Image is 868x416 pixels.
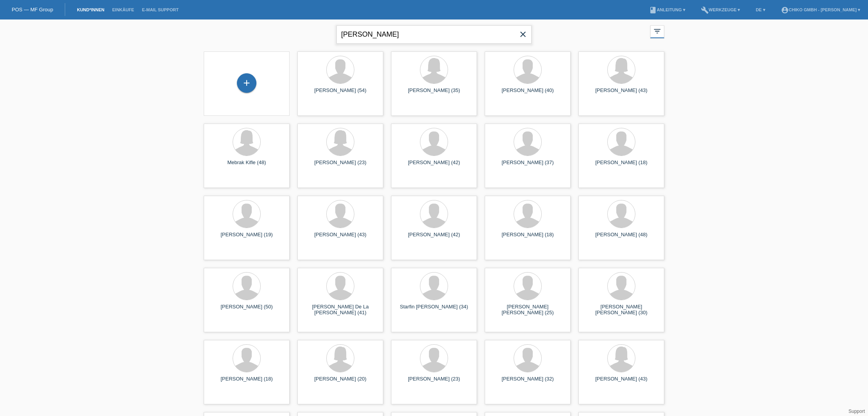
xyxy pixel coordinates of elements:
a: buildWerkzeuge ▾ [697,7,744,12]
a: DE ▾ [752,7,769,12]
div: Starfin [PERSON_NAME] (34) [397,304,471,316]
i: book [649,6,657,14]
input: Suche... [336,25,532,44]
div: [PERSON_NAME] (42) [397,232,471,244]
a: POS — MF Group [12,7,53,12]
div: [PERSON_NAME] (19) [210,232,283,244]
div: [PERSON_NAME] (37) [491,159,564,172]
i: filter_list [653,27,662,35]
div: [PERSON_NAME] (23) [304,159,377,172]
div: [PERSON_NAME] (43) [585,87,658,100]
i: build [701,6,709,14]
div: [PERSON_NAME] (32) [491,376,564,388]
div: Mebrak Kifle (48) [210,159,283,172]
div: [PERSON_NAME] (18) [210,376,283,388]
div: [PERSON_NAME] (43) [304,232,377,244]
div: [PERSON_NAME] (35) [397,87,471,100]
a: account_circleChiko GmbH - [PERSON_NAME] ▾ [777,7,864,12]
div: [PERSON_NAME] (48) [585,232,658,244]
div: [PERSON_NAME] (18) [585,159,658,172]
div: [PERSON_NAME] [PERSON_NAME] (25) [491,304,564,316]
div: [PERSON_NAME] (23) [397,376,471,388]
a: Einkäufe [108,7,138,12]
a: Kund*innen [73,7,108,12]
a: Support [848,409,865,414]
div: [PERSON_NAME] (20) [304,376,377,388]
a: E-Mail Support [138,7,183,12]
div: [PERSON_NAME] (50) [210,304,283,316]
div: [PERSON_NAME] (18) [491,232,564,244]
div: Kund*in hinzufügen [237,76,256,90]
div: [PERSON_NAME] (43) [585,376,658,388]
i: close [518,30,528,39]
div: [PERSON_NAME] (42) [397,159,471,172]
div: [PERSON_NAME] (54) [304,87,377,100]
a: bookAnleitung ▾ [645,7,689,12]
div: [PERSON_NAME] De La [PERSON_NAME] (41) [304,304,377,316]
i: account_circle [781,6,789,14]
div: [PERSON_NAME] (40) [491,87,564,100]
div: [PERSON_NAME] [PERSON_NAME] (30) [585,304,658,316]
